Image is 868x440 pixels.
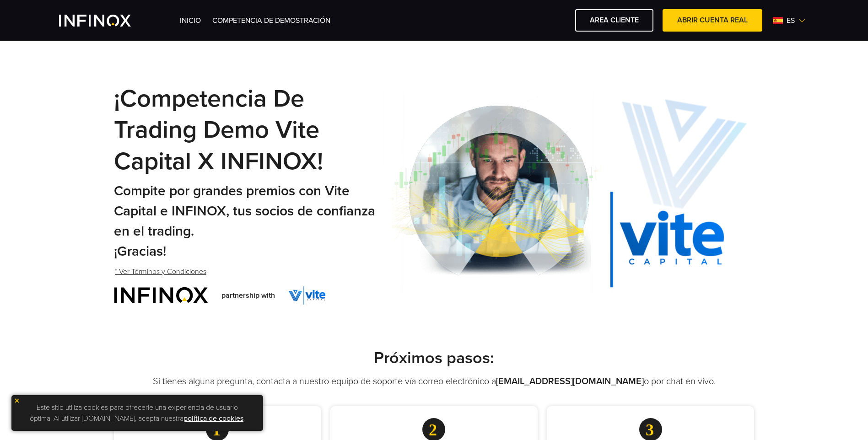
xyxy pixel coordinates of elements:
p: Si tienes alguna pregunta, contacta a nuestro equipo de soporte vía correo electrónico a o por ch... [148,375,720,388]
span: partnership with [221,290,275,301]
a: AREA CLIENTE [575,9,653,32]
span: es [783,15,798,26]
p: Este sitio utiliza cookies para ofrecerle una experiencia de usuario óptima. Al utilizar [DOMAIN_... [16,400,259,426]
h2: Próximos pasos: [114,348,755,368]
a: INFINOX Vite [59,15,152,27]
small: Compite por grandes premios con Vite Capital e INFINOX, tus socios de confianza en el trading. ¡G... [114,182,375,260]
a: política de cookies [183,414,243,423]
small: ¡Competencia de Trading Demo Vite Capital x INFINOX! [114,84,323,176]
img: yellow close icon [14,397,20,404]
a: [EMAIL_ADDRESS][DOMAIN_NAME] [496,376,644,387]
a: INICIO [180,16,201,25]
a: ABRIR CUENTA REAL [663,9,762,32]
a: * Ver Términos y Condiciones [114,261,207,283]
a: Competencia de Demostración [212,16,330,25]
